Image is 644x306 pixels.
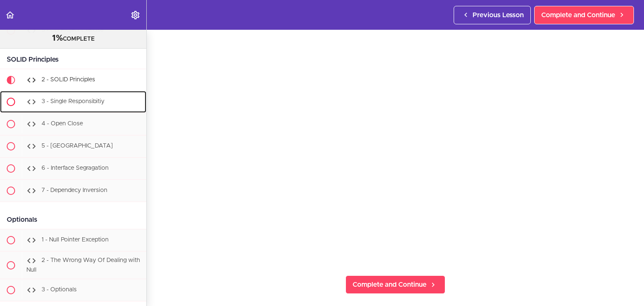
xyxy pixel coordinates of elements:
[130,10,140,20] svg: Settings Menu
[473,10,524,20] span: Previous Lesson
[541,10,615,20] span: Complete and Continue
[42,121,83,127] span: 4 - Open Close
[52,34,63,42] span: 1%
[42,99,104,104] span: 3 - Single Responsibitiy
[353,280,426,290] span: Complete and Continue
[42,77,95,83] span: 2 - SOLID Principles
[42,165,109,171] span: 6 - Interface Segragation
[42,237,109,243] span: 1 - Null Pointer Exception
[534,6,634,24] a: Complete and Continue
[26,257,140,273] span: 2 - The Wrong Way Of Dealing with Null
[42,187,107,193] span: 7 - Dependecy Inversion
[42,143,113,149] span: 5 - [GEOGRAPHIC_DATA]
[345,275,445,294] a: Complete and Continue
[454,6,531,24] a: Previous Lesson
[10,33,136,44] div: COMPLETE
[5,10,15,20] svg: Back to course curriculum
[42,287,77,293] span: 3 - Optionals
